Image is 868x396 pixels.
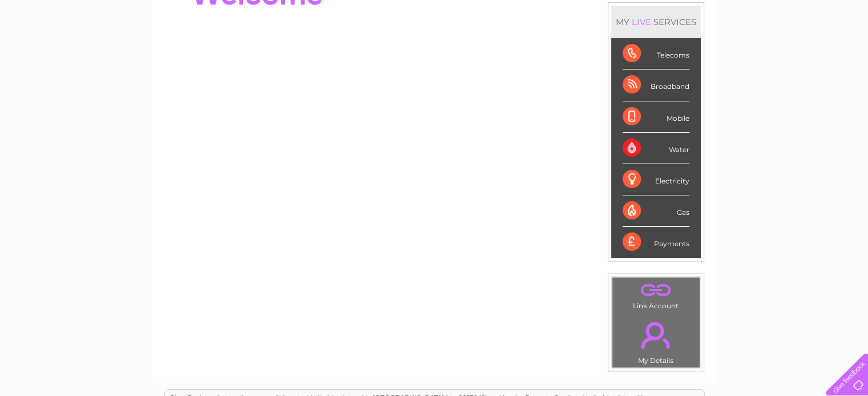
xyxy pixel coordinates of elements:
a: 0333 014 3131 [653,6,732,20]
div: Broadband [623,70,689,101]
a: Contact [792,48,820,57]
div: Telecoms [623,38,689,70]
td: Link Account [612,277,700,313]
div: Electricity [623,164,689,195]
div: Water [623,133,689,164]
div: Gas [623,195,689,227]
a: Telecoms [728,48,762,57]
a: Water [667,48,689,57]
div: Mobile [623,101,689,133]
td: My Details [612,312,700,368]
a: Energy [696,48,721,57]
a: . [615,280,697,300]
a: Blog [769,48,785,57]
div: Payments [623,227,689,258]
div: LIVE [629,17,653,27]
div: MY SERVICES [611,6,701,38]
img: logo.png [30,30,88,64]
div: Clear Business is a trading name of Verastar Limited (registered in [GEOGRAPHIC_DATA] No. 3667643... [165,6,704,55]
a: Log out [830,48,857,57]
a: . [615,315,697,355]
